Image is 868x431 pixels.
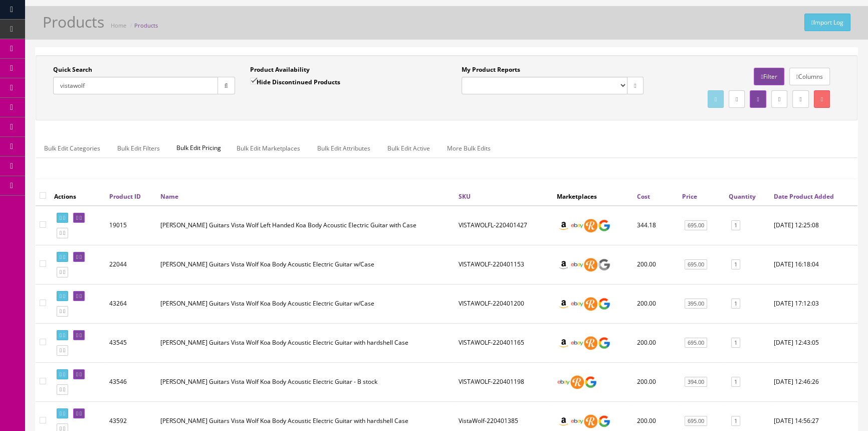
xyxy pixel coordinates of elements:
[770,362,857,401] td: 2025-08-19 12:46:26
[637,192,650,201] a: Cost
[105,245,156,284] td: 22044
[774,192,834,201] a: Date Product Added
[597,336,611,350] img: google_shopping
[459,192,471,201] a: SKU
[633,323,678,362] td: 200.00
[685,338,707,348] a: 695.00
[729,192,756,201] a: Quantity
[804,14,850,31] a: Import Log
[789,68,830,85] a: Columns
[557,375,570,389] img: ebay
[597,297,611,311] img: google_shopping
[455,323,553,362] td: VISTAWOLF-220401165
[462,65,520,74] label: My Product Reports
[439,138,499,158] a: More Bulk Edits
[570,336,584,350] img: ebay
[685,259,707,270] a: 695.00
[156,245,455,284] td: Luna Guitars Vista Wolf Koa Body Acoustic Electric Guitar w/Case
[731,220,740,231] a: 1
[105,206,156,245] td: 19015
[731,299,740,309] a: 1
[685,377,707,387] a: 394.00
[770,206,857,245] td: 2019-03-07 12:25:08
[685,220,707,231] a: 695.00
[134,22,158,29] a: Products
[570,297,584,311] img: ebay
[685,416,707,426] a: 695.00
[584,258,597,271] img: reverb
[156,206,455,245] td: Luna Guitars Vista Wolf Left Handed Koa Body Acoustic Electric Guitar with Case
[584,297,597,311] img: reverb
[770,284,857,323] td: 2025-07-30 17:12:03
[156,323,455,362] td: Luna Guitars Vista Wolf Koa Body Acoustic Electric Guitar with hardshell Case
[43,14,104,30] h1: Products
[111,22,126,29] a: Home
[770,323,857,362] td: 2025-08-19 12:43:05
[109,192,141,201] a: Product ID
[584,219,597,232] img: reverb
[570,258,584,271] img: ebay
[584,414,597,428] img: reverb
[50,187,105,205] th: Actions
[597,414,611,428] img: google_shopping
[731,338,740,348] a: 1
[379,138,438,158] a: Bulk Edit Active
[597,258,611,271] img: google_shopping
[250,77,340,87] label: Hide Discontinued Products
[633,206,678,245] td: 344.18
[584,336,597,350] img: reverb
[770,245,857,284] td: 2020-01-28 16:18:04
[455,284,553,323] td: VISTAWOLF-220401200
[309,138,378,158] a: Bulk Edit Attributes
[156,284,455,323] td: Luna Guitars Vista Wolf Koa Body Acoustic Electric Guitar w/Case
[597,219,611,232] img: google_shopping
[557,336,570,350] img: amazon
[169,138,229,158] span: Bulk Edit Pricing
[557,414,570,428] img: amazon
[633,245,678,284] td: 200.00
[633,284,678,323] td: 200.00
[455,206,553,245] td: VISTAWOLFL-220401427
[754,68,784,85] a: Filter
[570,375,584,389] img: reverb
[685,299,707,309] a: 395.00
[105,323,156,362] td: 43545
[160,192,178,201] a: Name
[53,77,218,94] input: Search
[229,138,308,158] a: Bulk Edit Marketplaces
[109,138,168,158] a: Bulk Edit Filters
[53,65,92,74] label: Quick Search
[570,219,584,232] img: ebay
[250,78,257,84] input: Hide Discontinued Products
[633,362,678,401] td: 200.00
[682,192,697,201] a: Price
[455,245,553,284] td: VISTAWOLF-220401153
[36,138,108,158] a: Bulk Edit Categories
[557,219,570,232] img: amazon
[570,414,584,428] img: ebay
[156,362,455,401] td: Luna Guitars Vista Wolf Koa Body Acoustic Electric Guitar - B stock
[731,259,740,270] a: 1
[557,258,570,271] img: amazon
[105,362,156,401] td: 43546
[731,416,740,426] a: 1
[455,362,553,401] td: VISTAWOLF-220401198
[731,377,740,387] a: 1
[584,375,597,389] img: google_shopping
[250,65,310,74] label: Product Availability
[105,284,156,323] td: 43264
[557,297,570,311] img: amazon
[553,187,633,205] th: Marketplaces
